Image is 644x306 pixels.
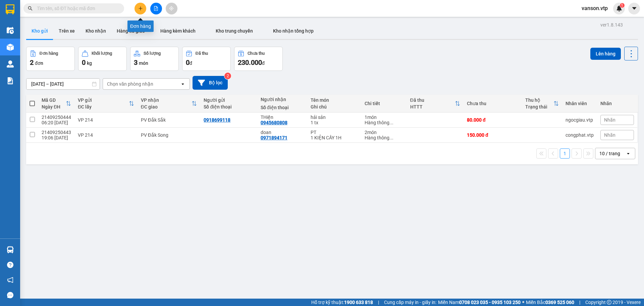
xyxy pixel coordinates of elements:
[526,299,574,306] span: Miền Bắc
[92,51,112,56] div: Khối lượng
[78,104,129,110] div: ĐC lấy
[166,3,177,14] button: aim
[196,51,208,56] div: Đã thu
[78,47,127,71] button: Khối lượng0kg
[7,262,13,268] span: question-circle
[522,301,524,304] span: ⚪️
[311,130,358,135] div: PT
[40,51,58,56] div: Đơn hàng
[384,299,436,306] span: Cung cấp máy in - giấy in:
[42,120,71,125] div: 06:20 [DATE]
[42,135,71,140] div: 19:06 [DATE]
[525,104,553,110] div: Trạng thái
[311,115,358,120] div: hải sản
[144,51,161,56] div: Số lượng
[579,299,580,306] span: |
[389,120,393,125] span: ...
[560,148,570,159] button: 1
[631,5,637,11] span: caret-down
[407,95,464,113] th: Toggle SortBy
[365,135,404,140] div: Hàng thông thường
[365,101,404,106] div: Chi tiết
[234,47,283,71] button: Chưa thu230.000đ
[87,60,92,66] span: kg
[150,3,162,14] button: file-add
[42,115,71,120] div: 21409250444
[107,81,153,87] div: Chọn văn phòng nhận
[438,299,521,306] span: Miền Nam
[311,120,358,125] div: 1 tx
[525,97,553,103] div: Thu hộ
[141,132,197,138] div: PV Đắk Song
[566,101,594,106] div: Nhân viên
[26,23,53,39] button: Kho gửi
[599,150,620,157] div: 10 / trang
[35,60,43,66] span: đơn
[37,5,116,12] input: Tìm tên, số ĐT hoặc mã đơn
[626,151,631,156] svg: open
[604,132,615,138] span: Nhãn
[604,117,615,123] span: Nhãn
[616,5,622,11] img: icon-new-feature
[6,4,14,14] img: logo-vxr
[134,58,138,67] span: 3
[28,6,33,11] span: search
[261,130,304,135] div: doan
[141,117,197,123] div: PV Đắk Sắk
[410,97,455,103] div: Đã thu
[154,6,158,11] span: file-add
[204,104,254,110] div: Số điện thoại
[78,132,134,138] div: VP 214
[620,3,625,8] sup: 1
[135,3,146,14] button: plus
[224,73,231,79] sup: 2
[311,299,373,306] span: Hỗ trợ kỹ thuật:
[628,3,640,14] button: caret-down
[7,246,14,253] img: warehouse-icon
[344,300,373,305] strong: 1900 633 818
[111,23,150,39] button: Hàng đã giao
[42,97,66,103] div: Mã GD
[7,27,14,34] img: warehouse-icon
[545,300,574,305] strong: 0369 525 060
[566,117,594,123] div: ngocgiau.vtp
[365,115,404,120] div: 1 món
[566,132,594,138] div: congphat.vtp
[204,97,254,103] div: Người gửi
[186,58,190,67] span: 0
[261,105,304,110] div: Số điện thoại
[160,28,196,34] span: Hàng kèm khách
[467,101,519,106] div: Chưa thu
[467,132,519,138] div: 150.000 đ
[193,76,228,90] button: Bộ lọc
[139,60,148,66] span: món
[459,300,521,305] strong: 0708 023 035 - 0935 103 250
[311,97,358,103] div: Tên món
[169,6,174,11] span: aim
[522,95,562,113] th: Toggle SortBy
[53,23,80,39] button: Trên xe
[389,135,393,140] span: ...
[311,104,358,110] div: Ghi chú
[204,117,230,123] div: 0918699118
[82,58,86,67] span: 0
[238,58,262,67] span: 230.000
[576,4,613,12] span: vanson.vtp
[190,60,192,66] span: đ
[182,47,231,71] button: Đã thu0đ
[7,292,13,298] span: message
[590,48,621,60] button: Lên hàng
[26,79,100,89] input: Select a date range.
[216,28,253,34] span: Kho trung chuyển
[26,47,75,71] button: Đơn hàng2đơn
[365,120,404,125] div: Hàng thông thường
[261,135,287,140] div: 0971894171
[141,104,192,110] div: ĐC giao
[261,97,304,102] div: Người nhận
[74,95,138,113] th: Toggle SortBy
[7,77,14,84] img: solution-icon
[600,101,634,106] div: Nhãn
[30,58,34,67] span: 2
[7,44,14,51] img: warehouse-icon
[7,277,13,283] span: notification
